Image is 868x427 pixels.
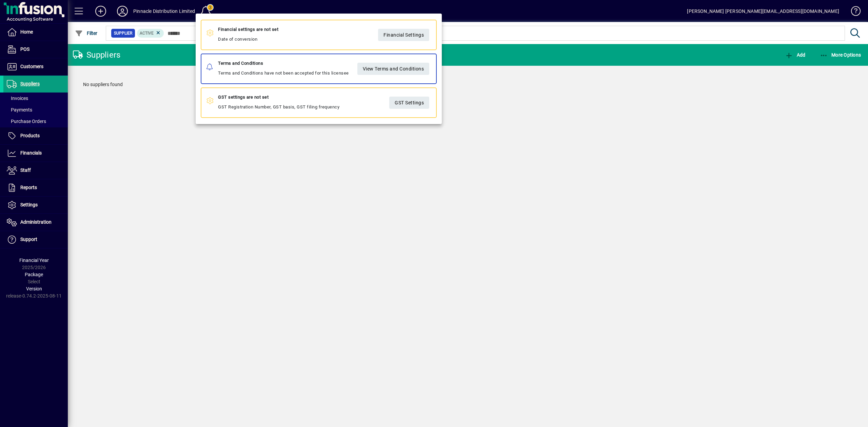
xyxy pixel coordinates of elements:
[218,25,278,44] div: Date of conversion
[218,93,339,112] div: GST Registration Number, GST basis, GST filing frequency
[218,59,349,67] div: Terms and Conditions
[378,29,429,41] a: Financial Settings
[218,93,339,101] div: GST settings are not set
[218,25,278,34] div: Financial settings are not set
[383,29,424,41] span: Financial Settings
[389,97,429,109] a: GST Settings
[395,97,424,108] span: GST Settings
[362,63,424,75] span: View Terms and Conditions
[357,63,429,75] a: View Terms and Conditions
[218,59,349,78] div: Terms and Conditions have not been accepted for this licensee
